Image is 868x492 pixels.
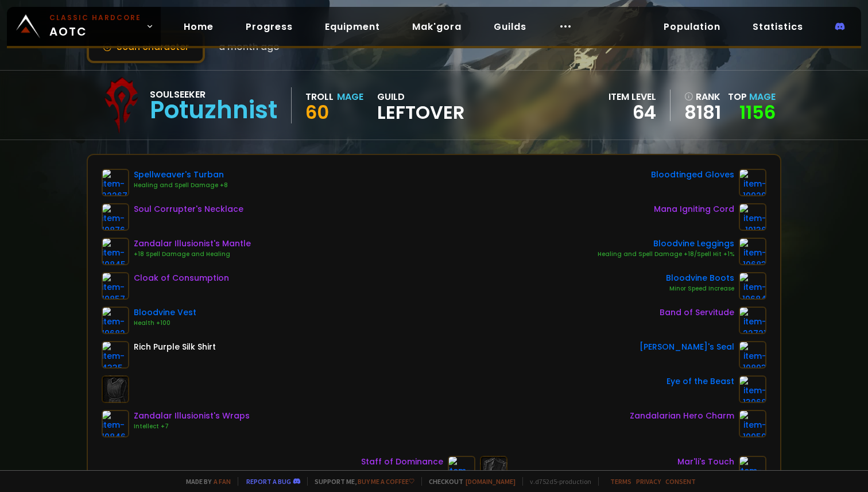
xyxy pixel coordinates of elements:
[134,307,196,319] div: Bloodvine Vest
[49,13,141,40] span: AOTC
[377,90,464,121] div: guild
[749,90,776,103] span: Mage
[305,99,329,125] span: 60
[102,410,129,437] img: item-19846
[739,272,766,300] img: item-19684
[739,169,766,196] img: item-19929
[739,238,766,265] img: item-19683
[134,319,196,328] div: Health +100
[134,272,229,284] div: Cloak of Consumption
[134,341,216,353] div: Rich Purple Silk Shirt
[377,104,464,121] span: LEFTOVER
[466,477,516,486] a: [DOMAIN_NAME]
[102,272,129,300] img: item-19857
[610,477,631,486] a: Terms
[609,90,656,104] div: item level
[361,456,443,468] div: Staff of Dominance
[316,15,389,38] a: Equipment
[307,477,414,486] span: Support me,
[654,203,734,215] div: Mana Igniting Cord
[237,15,302,38] a: Progress
[598,238,734,250] div: Bloodvine Leggings
[134,203,243,215] div: Soul Corrupter's Necklace
[666,284,734,293] div: Minor Speed Increase
[665,477,696,486] a: Consent
[134,238,251,250] div: Zandalar Illusionist's Mantle
[666,272,734,284] div: Bloodvine Boots
[134,410,250,422] div: Zandalar Illusionist's Wraps
[739,375,766,403] img: item-13968
[150,102,277,119] div: Potuzhnist
[150,87,277,102] div: Soulseeker
[7,7,161,46] a: Classic HardcoreAOTC
[739,203,766,231] img: item-19136
[728,90,776,104] div: Top
[421,477,516,486] span: Checkout
[102,203,129,231] img: item-19876
[102,169,129,196] img: item-22267
[134,181,228,190] div: Healing and Spell Damage +8
[134,169,228,181] div: Spellweaver's Turban
[522,477,591,486] span: v. d752d5 - production
[660,307,734,319] div: Band of Servitude
[358,477,414,486] a: Buy me a coffee
[666,375,734,388] div: Eye of the Beast
[654,15,730,38] a: Population
[337,90,363,104] div: Mage
[403,15,471,38] a: Mak'gora
[134,250,251,259] div: +18 Spell Damage and Healing
[640,341,734,353] div: [PERSON_NAME]'s Seal
[636,477,661,486] a: Privacy
[102,307,129,334] img: item-19682
[651,169,734,181] div: Bloodtinged Gloves
[684,104,721,121] a: 8181
[743,15,812,38] a: Statistics
[739,341,766,369] img: item-19893
[305,90,334,104] div: Troll
[677,456,734,468] div: Mar'li's Touch
[598,250,734,259] div: Healing and Spell Damage +18/Spell Hit +1%
[684,90,721,104] div: rank
[102,238,129,265] img: item-19845
[49,13,141,23] small: Classic Hardcore
[630,410,734,422] div: Zandalarian Hero Charm
[175,15,223,38] a: Home
[739,307,766,334] img: item-22721
[214,477,231,486] a: a fan
[134,422,250,431] div: Intellect +7
[739,410,766,437] img: item-19950
[246,477,291,486] a: Report a bug
[485,15,536,38] a: Guilds
[179,477,231,486] span: Made by
[102,341,129,369] img: item-4335
[609,104,656,121] div: 64
[739,99,776,125] a: 1156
